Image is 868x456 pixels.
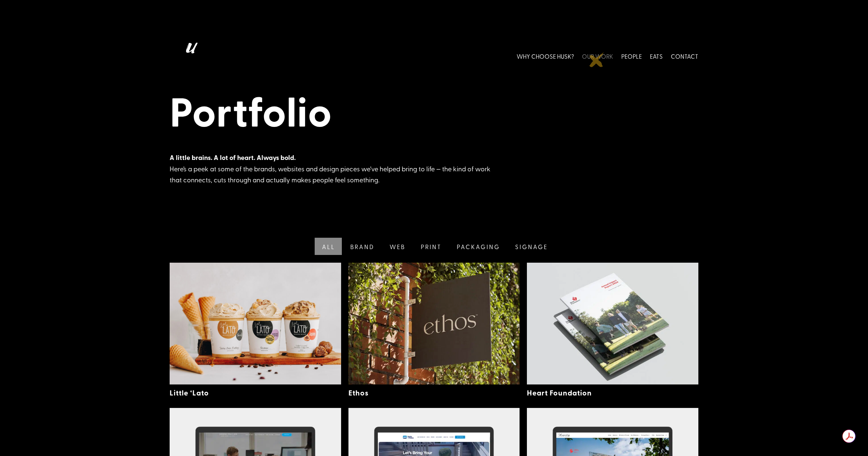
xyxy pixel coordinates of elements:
[412,238,449,255] a: Print
[582,40,613,72] a: OUR WORK
[527,387,592,398] a: Heart Foundation
[342,238,381,255] a: Brand
[348,387,369,398] a: Ethos
[671,40,698,72] a: CONTACT
[381,238,412,255] a: Web
[170,87,698,139] h1: Portfolio
[313,238,342,255] a: All
[170,153,296,162] strong: A little brains. A lot of heart. Always bold.
[527,263,698,384] img: Heart Foundation
[650,40,663,72] a: EATS
[348,263,520,384] img: Ethos
[170,263,341,384] img: Little ‘Lato
[170,152,500,186] div: Here’s a peek at some of the brands, websites and design pieces we’ve helped bring to life — the ...
[170,387,209,398] a: Little ‘Lato
[621,40,642,72] a: PEOPLE
[448,238,507,255] a: Packaging
[517,40,574,72] a: WHY CHOOSE HUSK?
[170,40,210,72] img: Husk logo
[507,238,555,255] a: Signage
